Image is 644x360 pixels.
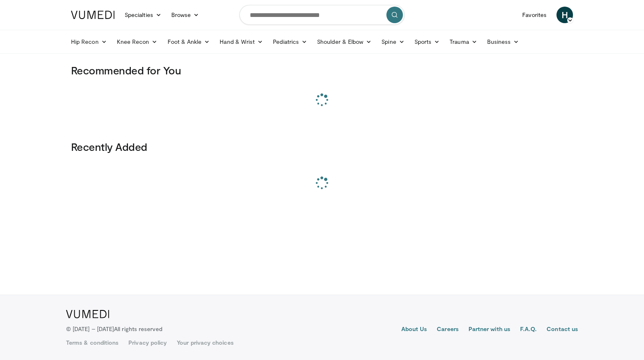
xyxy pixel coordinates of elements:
a: Careers [437,325,459,335]
a: Business [482,33,524,50]
a: About Us [401,325,427,335]
a: Contact us [547,325,578,335]
a: Sports [410,33,445,50]
a: Trauma [445,33,482,50]
a: Your privacy choices [177,339,233,347]
h3: Recently Added [71,140,573,153]
a: Partner with us [469,325,510,335]
input: Search topics, interventions [239,5,405,25]
a: Knee Recon [112,33,163,50]
p: © [DATE] – [DATE] [66,325,163,333]
a: Hip Recon [66,33,112,50]
img: VuMedi Logo [66,310,109,318]
a: Pediatrics [268,33,312,50]
a: Favorites [517,7,552,23]
span: All rights reserved [114,325,162,332]
a: Foot & Ankle [163,33,215,50]
a: F.A.Q. [520,325,537,335]
a: Browse [166,7,204,23]
a: Privacy policy [128,339,167,347]
a: Specialties [120,7,166,23]
h3: Recommended for You [71,64,573,77]
a: Terms & conditions [66,339,118,347]
a: Spine [376,33,409,50]
a: H [556,7,573,23]
a: Shoulder & Elbow [312,33,376,50]
a: Hand & Wrist [215,33,268,50]
img: VuMedi Logo [71,11,115,19]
